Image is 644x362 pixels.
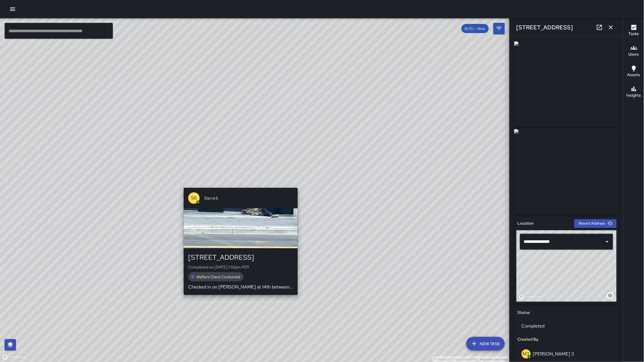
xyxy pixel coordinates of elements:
[188,264,293,270] p: Completed on [DATE] 1:50pm PDT
[204,195,293,201] span: Sierra 6
[461,26,489,31] span: 8/25 — Now
[191,195,197,202] p: S6
[522,323,611,330] p: Completed
[518,336,538,343] h6: Created By
[514,129,619,215] img: request_images%2Fc316f3b0-81f4-11f0-b2ee-ab9f3ca1cdd5
[493,23,505,34] button: Filters
[624,21,644,41] button: Tasks
[518,220,534,227] h6: Location
[574,219,617,228] button: Revert Address
[188,284,293,290] p: Checked in on [PERSON_NAME] at 14th between [GEOGRAPHIC_DATA] and [GEOGRAPHIC_DATA]. He is curren...
[184,188,298,295] button: S6Sierra 6[STREET_ADDRESS]Completed on [DATE] 1:50pm PDTWelfare Check ConductedChecked in on [PER...
[624,41,644,62] button: Users
[624,62,644,82] button: Assets
[193,274,244,279] span: Welfare Check Conducted
[627,72,640,78] h6: Assets
[627,92,641,99] h6: Insights
[188,253,293,262] div: [STREET_ADDRESS]
[624,82,644,103] button: Insights
[514,41,619,127] img: request_images%2Fc219a7f0-81f4-11f0-b2ee-ab9f3ca1cdd5
[518,310,530,316] h6: Status
[517,23,573,32] h6: [STREET_ADDRESS]
[603,238,611,246] button: Open
[629,51,639,58] h6: Users
[629,31,639,37] h6: Tasks
[466,337,505,351] button: New Task
[523,351,530,357] p: M3
[533,351,574,357] p: [PERSON_NAME] 3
